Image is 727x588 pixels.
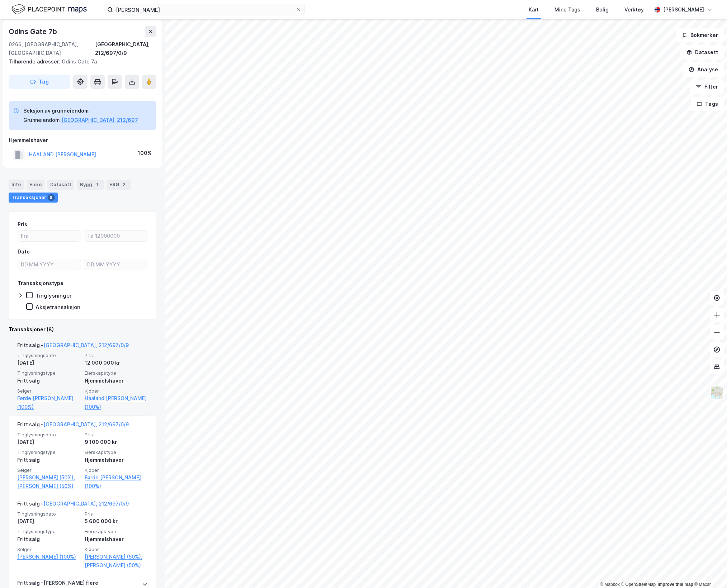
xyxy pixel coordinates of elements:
div: Fritt salg [17,535,80,544]
a: [GEOGRAPHIC_DATA], 212/697/0/9 [43,501,129,507]
div: Kart [529,5,539,14]
div: Eiere [27,180,44,190]
div: Transaksjoner (8) [9,325,156,334]
button: Analyse [683,62,724,77]
span: Tinglysningsdato [17,511,80,517]
div: Fritt salg [17,376,80,385]
div: Info [9,180,24,190]
a: Mapbox [600,582,620,587]
a: [PERSON_NAME] (50%) [85,561,148,570]
span: Pris [85,352,148,359]
a: OpenStreetMap [621,582,656,587]
div: 100% [138,149,152,157]
span: Selger [17,546,80,553]
a: [PERSON_NAME] (50%), [17,473,80,482]
a: Førde [PERSON_NAME] (100%) [17,394,80,411]
span: Tinglysningstype [17,370,80,376]
button: Filter [690,80,724,94]
div: Datasett [47,180,74,190]
img: logo.f888ab2527a4732fd821a326f86c7f29.svg [11,3,87,16]
div: Fritt salg - [17,420,129,432]
div: Fritt salg - [17,499,129,511]
iframe: Chat Widget [691,554,727,588]
button: Datasett [680,45,724,60]
input: Fra [18,231,81,241]
div: [GEOGRAPHIC_DATA], 212/697/0/9 [95,40,156,57]
a: [PERSON_NAME] (100%) [17,553,80,561]
div: Tinglysninger [36,292,72,299]
a: [GEOGRAPHIC_DATA], 212/697/0/9 [43,421,129,427]
span: Eierskapstype [85,528,148,535]
div: Seksjon av grunneiendom [23,106,138,115]
input: DD.MM.YYYY [18,259,81,270]
span: Tilhørende adresser: [9,58,62,65]
div: Bolig [596,5,609,14]
div: Verktøy [624,5,644,14]
span: Selger [17,388,80,394]
div: Kontrollprogram for chat [691,554,727,588]
input: Til 12000000 [84,231,147,241]
div: Pris [18,220,27,229]
div: 1 [94,181,101,188]
div: Hjemmelshaver [9,136,156,144]
span: Eierskapstype [85,449,148,455]
div: Transaksjonstype [18,279,63,288]
div: 0266, [GEOGRAPHIC_DATA], [GEOGRAPHIC_DATA] [9,40,95,57]
div: 2 [121,181,128,188]
a: [PERSON_NAME] (50%) [17,482,80,490]
input: Søk på adresse, matrikkel, gårdeiere, leietakere eller personer [113,4,296,15]
span: Tinglysningsdato [17,432,80,438]
button: Bokmerker [676,28,724,42]
a: [PERSON_NAME] (50%), [85,553,148,561]
div: Mine Tags [554,5,580,14]
button: Tags [691,97,724,111]
button: Tag [9,75,70,89]
div: Dato [18,247,30,256]
span: Tinglysningsdato [17,352,80,359]
span: Pris [85,432,148,438]
div: [DATE] [17,517,80,526]
div: 5 600 000 kr [85,517,148,526]
div: Hjemmelshaver [85,376,148,385]
span: Kjøper [85,388,148,394]
img: Z [710,386,724,399]
div: Hjemmelshaver [85,456,148,464]
div: [PERSON_NAME] [663,5,704,14]
div: Bygg [77,180,104,190]
div: Aksjetransaksjon [36,304,80,310]
a: Improve this map [658,582,693,587]
div: Grunneiendom [23,116,60,124]
div: Odins Gate 7b [9,26,58,37]
div: 8 [48,194,55,201]
span: Kjøper [85,546,148,553]
span: Tinglysningstype [17,528,80,535]
div: Fritt salg - [17,341,129,352]
a: [GEOGRAPHIC_DATA], 212/697/0/9 [43,342,129,348]
span: Pris [85,511,148,517]
button: [GEOGRAPHIC_DATA], 212/697 [61,116,138,124]
div: Fritt salg [17,456,80,464]
div: 12 000 000 kr [85,359,148,367]
span: Kjøper [85,467,148,473]
div: [DATE] [17,359,80,367]
span: Eierskapstype [85,370,148,376]
div: [DATE] [17,438,80,446]
a: Førde [PERSON_NAME] (100%) [85,473,148,490]
div: 9 100 000 kr [85,438,148,446]
div: ESG [107,180,131,190]
div: Transaksjoner [9,193,58,203]
span: Selger [17,467,80,473]
div: Hjemmelshaver [85,535,148,544]
div: Odins Gate 7a [9,57,151,66]
input: DD.MM.YYYY [84,259,147,270]
span: Tinglysningstype [17,449,80,455]
a: Haaland [PERSON_NAME] (100%) [85,394,148,411]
